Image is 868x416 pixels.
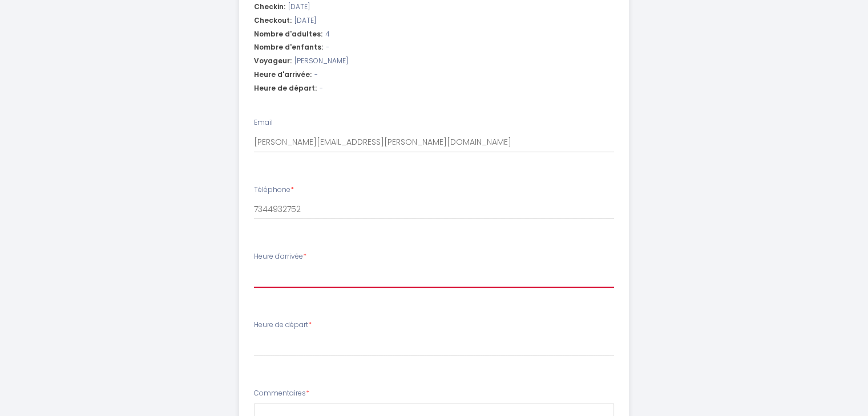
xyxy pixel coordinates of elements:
span: Checkout: [254,15,292,26]
label: Heure d'arrivée [254,251,306,262]
span: - [314,70,318,80]
span: [PERSON_NAME] [294,56,348,67]
span: [DATE] [294,15,316,26]
span: Checkin: [254,2,285,13]
span: - [320,83,323,94]
label: Email [254,117,273,128]
span: - [326,42,329,53]
label: Heure de départ [254,320,312,331]
label: Téléphone [254,185,294,195]
span: Nombre d'enfants: [254,42,323,53]
span: 4 [325,29,330,40]
label: Commentaires [254,388,309,399]
span: Voyageur: [254,56,292,67]
span: Nombre d'adultes: [254,29,322,40]
span: Heure de départ: [254,83,317,94]
span: Heure d'arrivée: [254,70,312,80]
span: [DATE] [288,2,310,13]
